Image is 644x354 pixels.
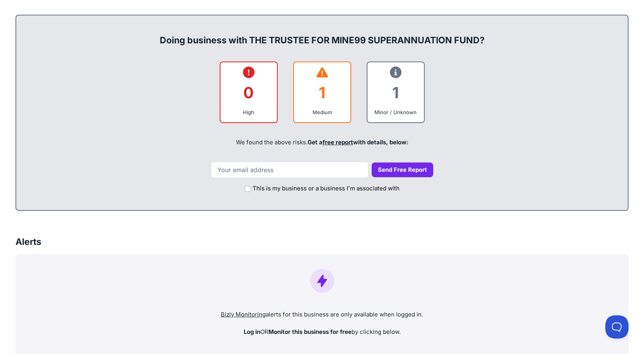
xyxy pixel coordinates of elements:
[15,236,41,248] h3: Alerts
[253,184,400,193] label: This is my business or a business I'm associated with
[22,310,622,319] p: alerts for this business are only available when logged in.
[300,77,344,108] div: 1
[307,139,408,146] span: Get a with details, below:
[300,108,344,116] div: Medium
[22,328,622,337] p: OR by clicking below.
[227,108,271,116] div: High
[323,139,353,146] a: free report
[211,162,369,178] input: Your email address
[244,328,260,335] strong: Log in
[227,77,271,108] div: 0
[374,77,418,108] div: 1
[605,315,629,339] iframe: Toggle Customer Support
[24,129,620,156] div: We found the above risks.
[221,311,266,318] a: Bizly Monitoring
[374,108,418,116] div: Minor / Unknown
[24,22,620,46] div: Doing business with THE TRUSTEE FOR MINE99 SUPERANNUATION FUND?
[268,328,352,335] strong: Monitor this business for free
[372,162,433,178] button: Send Free Report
